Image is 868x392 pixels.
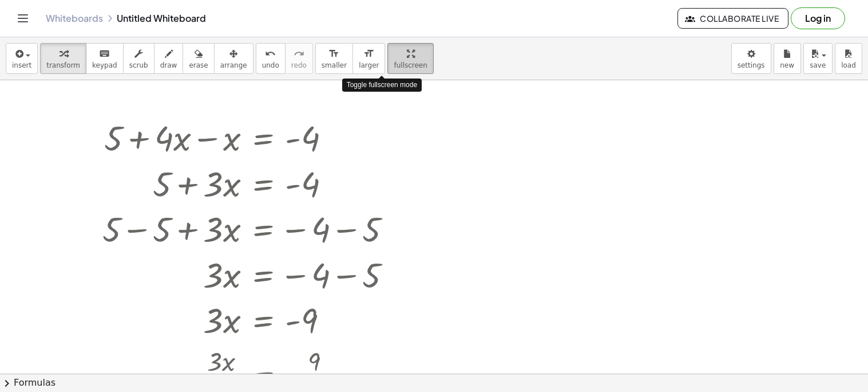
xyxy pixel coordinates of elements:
[160,61,177,69] span: draw
[359,61,379,69] span: larger
[294,47,304,61] i: redo
[738,61,765,69] span: settings
[46,13,103,24] a: Whiteboards
[774,43,801,74] button: new
[328,47,339,61] i: format_size
[731,43,771,74] button: settings
[256,43,286,74] button: undoundo
[129,61,148,69] span: scrub
[183,43,214,74] button: erase
[841,61,856,69] span: load
[315,43,353,74] button: format_sizesmaller
[86,43,124,74] button: keyboardkeypad
[352,43,385,74] button: format_sizelarger
[40,43,86,74] button: transform
[387,43,433,74] button: fullscreen
[262,61,279,69] span: undo
[780,61,794,69] span: new
[803,43,833,74] button: save
[6,43,38,74] button: insert
[46,61,80,69] span: transform
[220,61,247,69] span: arrange
[791,7,845,29] button: Log in
[12,61,31,69] span: insert
[265,47,276,61] i: undo
[677,8,788,29] button: Collaborate Live
[322,61,347,69] span: smaller
[123,43,154,74] button: scrub
[92,61,117,69] span: keypad
[214,43,253,74] button: arrange
[291,61,307,69] span: redo
[154,43,184,74] button: draw
[14,9,32,28] button: Toggle navigation
[394,61,427,69] span: fullscreen
[342,79,422,92] div: Toggle fullscreen mode
[810,61,826,69] span: save
[189,61,208,69] span: erase
[363,47,374,61] i: format_size
[99,47,110,61] i: keyboard
[835,43,862,74] button: load
[687,13,779,23] span: Collaborate Live
[285,43,313,74] button: redoredo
